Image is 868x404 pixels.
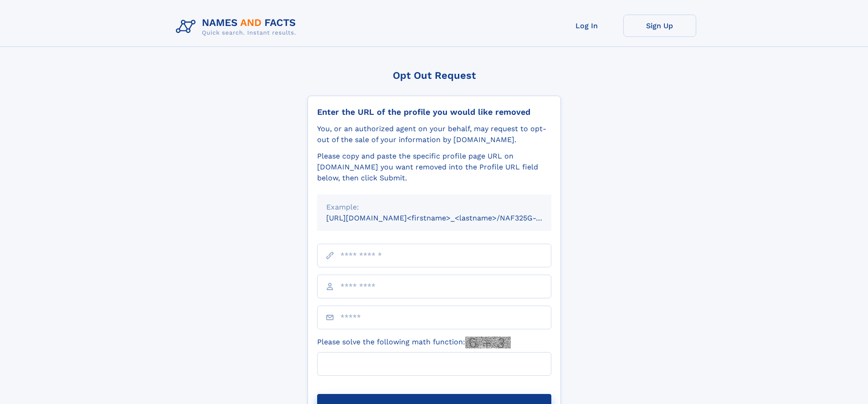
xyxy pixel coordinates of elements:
[317,123,551,145] div: You, or an authorized agent on your behalf, may request to opt-out of the sale of your informatio...
[326,202,542,213] div: Example:
[172,15,303,39] img: Logo Names and Facts
[317,107,551,117] div: Enter the URL of the profile you would like removed
[623,15,696,37] a: Sign Up
[550,15,623,37] a: Log In
[308,70,561,81] div: Opt Out Request
[317,337,511,348] label: Please solve the following math function:
[326,214,569,222] small: [URL][DOMAIN_NAME]<firstname>_<lastname>/NAF325G-xxxxxxxx
[317,151,551,184] div: Please copy and paste the specific profile page URL on [DOMAIN_NAME] you want removed into the Pr...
